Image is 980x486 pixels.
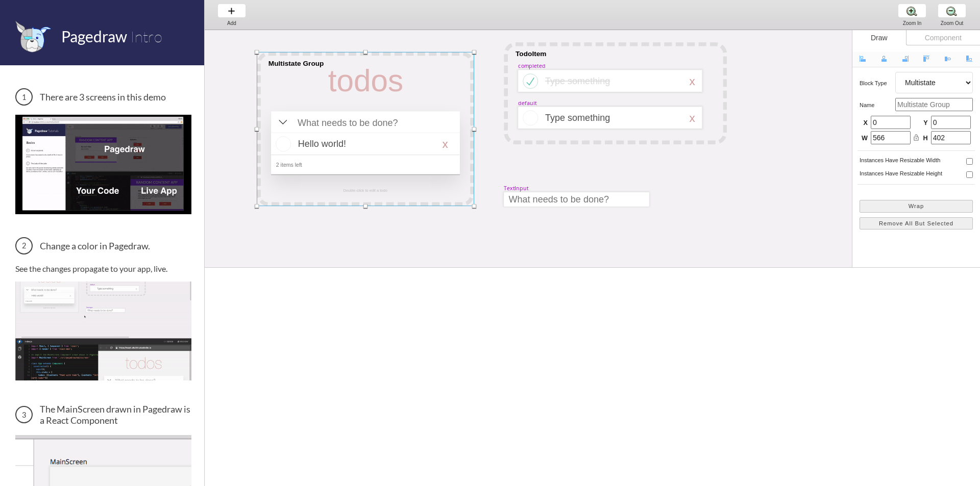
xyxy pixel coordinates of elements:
[15,20,51,53] img: favicon.png
[862,134,868,143] span: W
[860,102,895,108] h5: name
[946,6,957,16] img: zoom-minus.png
[860,157,943,163] h5: instances have resizable width
[860,200,973,213] button: Wrap
[966,158,973,165] input: instances have resizable width
[518,99,536,106] div: default
[906,6,917,16] img: zoom-plus.png
[862,119,868,128] span: X
[690,111,695,124] div: x
[906,30,980,45] div: Component
[913,134,920,141] i: lock_open
[690,74,695,88] div: x
[15,264,191,273] p: See the changes propagate to your app, live.
[212,20,251,26] div: Add
[504,185,528,192] div: TextInput
[518,62,545,69] div: completed
[15,282,191,380] img: Change a color in Pagedraw
[966,171,973,178] input: instances have resizable height
[895,98,973,111] input: Multistate Group
[15,88,191,106] h3: There are 3 screens in this demo
[130,27,162,46] span: Intro
[893,20,932,26] div: Zoom In
[15,237,191,254] h3: Change a color in Pagedraw.
[922,119,928,128] span: Y
[61,27,127,45] span: Pagedraw
[852,30,906,45] div: Draw
[860,80,895,86] h5: Block type
[15,115,191,214] img: 3 screens
[226,6,237,16] img: baseline-add-24px.svg
[860,217,973,230] button: Remove All But Selected
[922,134,928,143] span: H
[15,403,191,426] h3: The MainScreen drawn in Pagedraw is a React Component
[860,170,945,176] h5: instances have resizable height
[933,20,971,26] div: Zoom Out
